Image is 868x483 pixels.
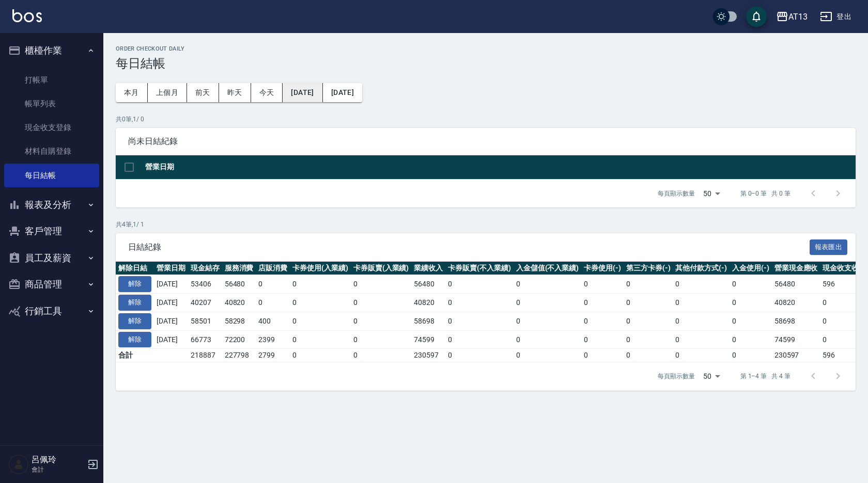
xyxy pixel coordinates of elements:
button: 商品管理 [4,271,99,298]
button: 行銷工具 [4,298,99,325]
td: 0 [445,349,514,362]
td: 0 [624,349,673,362]
td: 53406 [188,275,222,294]
td: [DATE] [154,275,188,294]
th: 卡券使用(入業績) [290,262,351,275]
p: 會計 [32,465,84,474]
td: 58298 [222,312,256,330]
td: 56480 [772,275,820,294]
div: 50 [699,180,724,207]
th: 入金儲值(不入業績) [514,262,582,275]
td: 0 [514,349,582,362]
button: 解除 [118,295,151,311]
div: AT13 [788,10,808,23]
img: Logo [12,9,42,22]
button: save [746,6,767,27]
td: 0 [730,312,772,330]
td: 0 [445,275,514,294]
td: 0 [624,312,673,330]
td: 0 [351,312,412,330]
td: 0 [581,349,624,362]
button: 本月 [116,83,148,102]
p: 第 0–0 筆 共 0 筆 [740,189,791,198]
td: 0 [290,294,351,312]
td: 0 [290,330,351,349]
td: 0 [581,275,624,294]
th: 現金結存 [188,262,222,275]
td: 230597 [772,349,820,362]
th: 服務消費 [222,262,256,275]
td: 0 [514,330,582,349]
td: 218887 [188,349,222,362]
td: [DATE] [154,312,188,330]
td: 0 [290,312,351,330]
button: 登出 [816,7,856,26]
th: 業績收入 [411,262,445,275]
a: 報表匯出 [810,242,848,251]
p: 共 0 筆, 1 / 0 [116,115,856,124]
p: 第 1–4 筆 共 4 筆 [740,372,791,381]
button: 解除 [118,313,151,329]
td: 40820 [411,294,445,312]
button: 上個月 [148,83,187,102]
th: 其他付款方式(-) [673,262,730,275]
td: 0 [445,330,514,349]
span: 日結紀錄 [128,242,810,252]
button: AT13 [772,6,812,27]
th: 解除日結 [116,262,154,275]
th: 營業日期 [154,262,188,275]
p: 每頁顯示數量 [658,189,695,198]
td: [DATE] [154,294,188,312]
h3: 每日結帳 [116,56,856,71]
a: 帳單列表 [4,92,99,116]
td: 400 [256,312,290,330]
td: 56480 [411,275,445,294]
button: 報表匯出 [810,239,848,255]
td: 0 [673,275,730,294]
td: 0 [730,330,772,349]
th: 第三方卡券(-) [624,262,673,275]
td: 40820 [222,294,256,312]
td: 0 [514,275,582,294]
td: 0 [624,275,673,294]
button: 櫃檯作業 [4,37,99,64]
td: 0 [673,349,730,362]
td: 66773 [188,330,222,349]
button: 員工及薪資 [4,245,99,271]
td: 0 [673,330,730,349]
td: 74599 [772,330,820,349]
td: 0 [351,349,412,362]
td: 0 [730,294,772,312]
th: 卡券使用(-) [581,262,624,275]
td: 0 [351,275,412,294]
td: 0 [514,312,582,330]
td: 0 [730,349,772,362]
button: 前天 [187,83,219,102]
th: 卡券販賣(不入業績) [445,262,514,275]
h5: 呂佩玲 [32,455,84,465]
td: 2399 [256,330,290,349]
td: 0 [514,294,582,312]
td: 0 [581,312,624,330]
a: 每日結帳 [4,164,99,187]
td: 72200 [222,330,256,349]
td: 58698 [772,312,820,330]
td: 0 [351,330,412,349]
td: 0 [730,275,772,294]
td: 0 [581,330,624,349]
td: 0 [673,312,730,330]
td: 58698 [411,312,445,330]
td: 0 [581,294,624,312]
button: 客戶管理 [4,218,99,245]
td: 40207 [188,294,222,312]
th: 卡券販賣(入業績) [351,262,412,275]
div: 50 [699,362,724,390]
td: 0 [351,294,412,312]
td: 0 [256,275,290,294]
a: 材料自購登錄 [4,139,99,163]
td: 0 [673,294,730,312]
td: 0 [624,294,673,312]
p: 每頁顯示數量 [658,372,695,381]
td: [DATE] [154,330,188,349]
td: 0 [256,294,290,312]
